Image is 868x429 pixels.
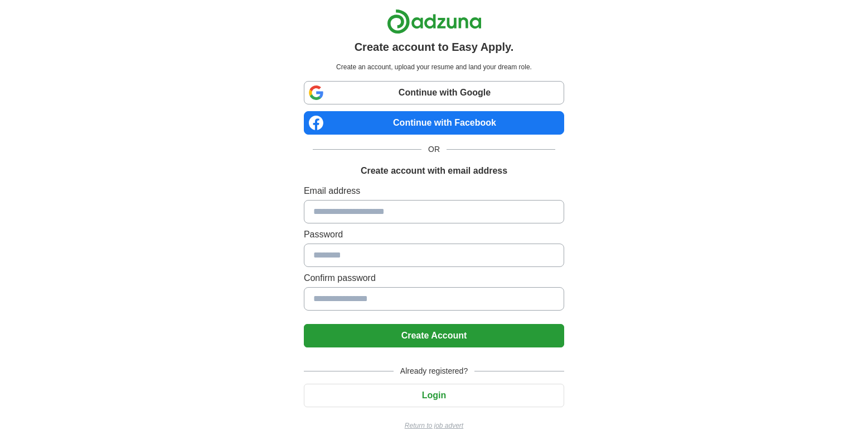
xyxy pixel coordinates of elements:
button: Login [304,384,564,407]
label: Email address [304,184,564,198]
a: Login [304,390,564,400]
a: Continue with Facebook [304,111,564,135]
button: Create Account [304,324,564,347]
h1: Create account to Easy Apply. [355,39,514,55]
a: Continue with Google [304,81,564,104]
span: Already registered? [394,365,474,377]
span: OR [421,144,447,155]
h1: Create account with email address [361,164,507,178]
img: Adzuna logo [387,9,482,34]
label: Password [304,228,564,241]
p: Create an account, upload your resume and land your dream role. [306,62,562,72]
label: Confirm password [304,271,564,285]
